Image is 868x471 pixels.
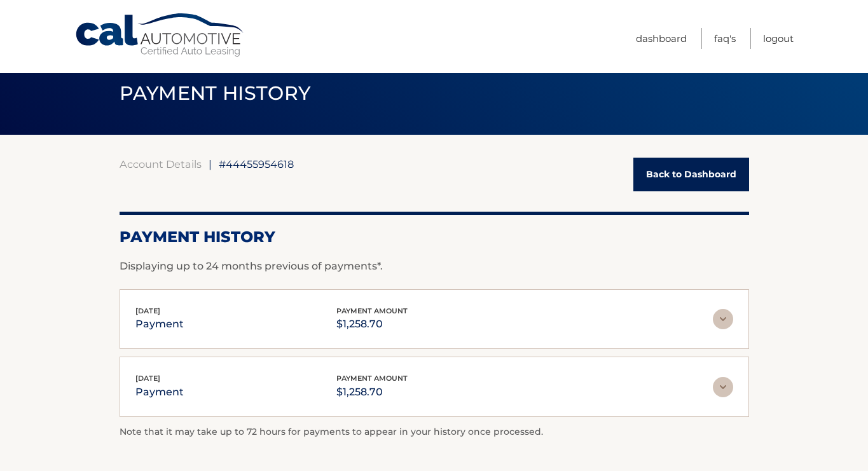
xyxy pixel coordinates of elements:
span: payment amount [336,306,408,315]
a: Logout [763,28,794,49]
p: $1,258.70 [336,315,408,333]
img: accordion-rest.svg [713,377,733,397]
h2: Payment History [120,228,749,247]
p: $1,258.70 [336,383,408,401]
a: Dashboard [636,28,687,49]
img: accordion-rest.svg [713,309,733,329]
a: Back to Dashboard [633,158,749,191]
span: payment amount [336,374,408,383]
p: Note that it may take up to 72 hours for payments to appear in your history once processed. [120,425,749,440]
span: PAYMENT HISTORY [120,81,311,105]
p: Displaying up to 24 months previous of payments*. [120,259,749,274]
span: [DATE] [135,306,160,315]
span: | [209,158,212,170]
span: #44455954618 [219,158,294,170]
a: FAQ's [714,28,736,49]
p: payment [135,383,184,401]
p: payment [135,315,184,333]
a: Cal Automotive [74,13,246,58]
a: Account Details [120,158,202,170]
span: [DATE] [135,374,160,383]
